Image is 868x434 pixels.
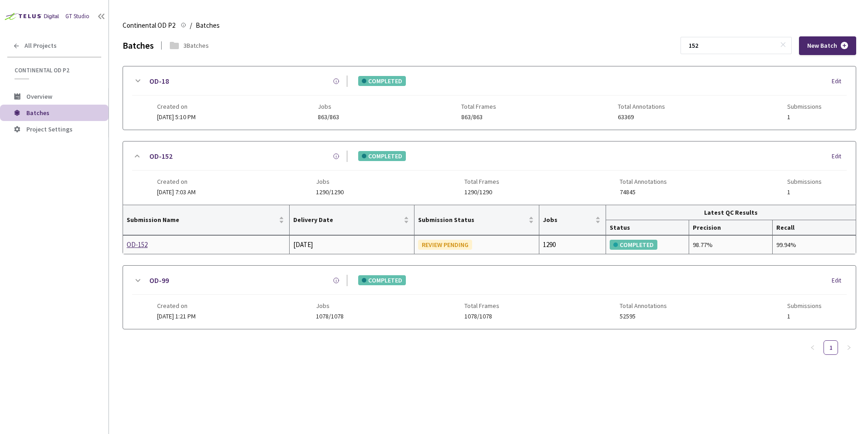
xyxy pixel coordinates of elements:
[787,313,822,320] span: 1
[787,114,822,121] span: 1
[293,216,402,223] span: Delivery Date
[25,42,57,50] span: All Projects
[810,345,815,350] span: left
[358,76,406,86] div: COMPLETED
[618,103,665,110] span: Total Annotations
[65,12,89,21] div: GT Studio
[123,39,154,52] div: Batches
[618,114,665,121] span: 63369
[15,66,96,74] span: Continental OD P2
[842,340,856,355] button: right
[157,103,196,110] span: Created on
[620,302,667,309] span: Total Annotations
[539,205,606,235] th: Jobs
[787,103,822,110] span: Submissions
[620,178,667,185] span: Total Annotations
[316,189,344,196] span: 1290/1290
[316,302,344,309] span: Jobs
[832,77,847,86] div: Edit
[318,103,339,110] span: Jobs
[149,151,173,162] a: OD-152
[127,239,223,250] a: OD-152
[149,76,169,87] a: OD-18
[157,302,196,309] span: Created on
[358,275,406,285] div: COMPLETED
[190,20,192,31] li: /
[414,205,539,235] th: Submission Status
[290,205,414,235] th: Delivery Date
[832,152,847,161] div: Edit
[464,189,499,196] span: 1290/1290
[773,220,856,235] th: Recall
[464,178,499,185] span: Total Frames
[832,276,847,285] div: Edit
[842,340,856,355] li: Next Page
[606,220,689,235] th: Status
[464,313,499,320] span: 1078/1078
[183,41,209,50] div: 3 Batches
[543,216,593,223] span: Jobs
[683,37,780,54] input: Search
[26,92,52,101] span: Overview
[149,275,169,286] a: OD-99
[26,109,49,117] span: Batches
[123,141,856,205] div: OD-152COMPLETEDEditCreated on[DATE] 7:03 AMJobs1290/1290Total Frames1290/1290Total Annotations748...
[689,220,772,235] th: Precision
[316,313,344,320] span: 1078/1078
[787,302,822,309] span: Submissions
[807,42,837,50] span: New Batch
[123,205,290,235] th: Submission Name
[123,66,856,130] div: OD-18COMPLETEDEditCreated on[DATE] 5:10 PMJobs863/863Total Frames863/863Total Annotations63369Sub...
[620,313,667,320] span: 52595
[824,341,838,354] a: 1
[805,340,820,355] button: left
[157,188,196,196] span: [DATE] 7:03 AM
[606,205,856,220] th: Latest QC Results
[418,216,527,223] span: Submission Status
[316,178,344,185] span: Jobs
[610,240,657,250] div: COMPLETED
[787,178,822,185] span: Submissions
[461,114,496,121] span: 863/863
[464,302,499,309] span: Total Frames
[196,20,220,31] span: Batches
[293,239,410,250] div: [DATE]
[123,266,856,329] div: OD-99COMPLETEDEditCreated on[DATE] 1:21 PMJobs1078/1078Total Frames1078/1078Total Annotations5259...
[543,239,602,250] div: 1290
[787,189,822,196] span: 1
[127,216,277,223] span: Submission Name
[846,345,852,350] span: right
[418,240,472,250] div: REVIEW PENDING
[318,114,339,121] span: 863/863
[123,20,175,31] span: Continental OD P2
[157,312,196,320] span: [DATE] 1:21 PM
[620,189,667,196] span: 74845
[157,178,196,185] span: Created on
[157,113,196,121] span: [DATE] 5:10 PM
[358,151,406,161] div: COMPLETED
[26,125,73,133] span: Project Settings
[776,240,852,250] div: 99.94%
[824,340,838,355] li: 1
[461,103,496,110] span: Total Frames
[693,240,768,250] div: 98.77%
[805,340,820,355] li: Previous Page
